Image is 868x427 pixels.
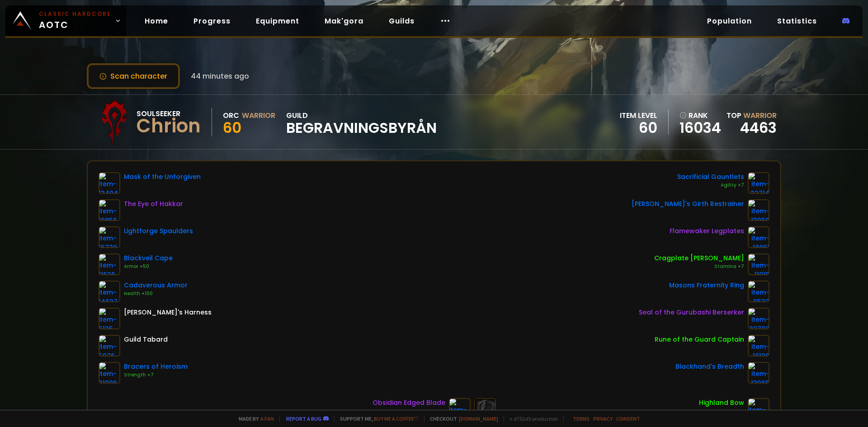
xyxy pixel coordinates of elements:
[334,415,419,422] span: Support me,
[223,117,241,138] span: 60
[639,308,744,317] div: Seal of the Gurubashi Berserker
[748,398,769,420] img: item-19114
[124,172,201,182] div: Mask of the Unforgiven
[223,110,239,121] div: Orc
[124,199,183,209] div: The Eye of Hakkar
[459,415,498,422] a: [DOMAIN_NAME]
[620,121,657,135] div: 60
[137,12,175,30] a: Home
[675,362,744,371] div: Blackhand's Breadth
[654,263,744,270] div: Stamina +7
[286,121,437,135] span: BEGRAVNINGSBYRÅN
[677,172,744,182] div: Sacrificial Gauntlets
[620,110,657,121] div: item level
[191,70,249,82] span: 44 minutes ago
[616,415,640,422] a: Consent
[632,199,744,209] div: [PERSON_NAME]'s Girth Restrainer
[449,398,471,420] img: item-18822
[124,308,212,317] div: [PERSON_NAME]'s Harness
[748,335,769,357] img: item-19120
[39,10,111,18] small: Classic Hardcore
[504,415,558,422] span: v. d752d5 - production
[374,415,419,422] a: Buy me a coffee
[124,290,188,297] div: Health +100
[39,10,111,32] span: AOTC
[124,263,173,270] div: Armor +50
[124,226,193,236] div: Lightforge Spaulders
[670,226,744,236] div: Flamewaker Legplates
[186,12,238,30] a: Progress
[655,335,744,344] div: Rune of the Guard Captain
[748,362,769,384] img: item-13965
[748,226,769,248] img: item-18861
[748,281,769,302] img: item-9533
[700,12,759,30] a: Population
[124,362,188,371] div: Bracers of Heroism
[99,199,120,221] img: item-19856
[677,182,744,189] div: Agility +7
[260,415,274,422] a: a fan
[573,415,590,422] a: Terms
[99,253,120,275] img: item-11626
[286,110,437,135] div: guild
[124,281,188,290] div: Cadaverous Armor
[5,5,127,36] a: Classic HardcoreAOTC
[679,121,721,135] a: 16034
[124,371,188,379] div: Strength +7
[740,117,777,138] a: 4463
[699,398,744,408] div: Highland Bow
[317,12,371,30] a: Mak'gora
[124,335,168,344] div: Guild Tabard
[87,63,180,89] button: Scan character
[424,415,498,422] span: Checkout
[382,12,422,30] a: Guilds
[286,415,321,422] a: Report a bug
[748,308,769,329] img: item-22722
[669,281,744,290] div: Masons Fraternity Ring
[373,398,445,408] div: Obsidian Edged Blade
[99,172,120,194] img: item-13404
[748,253,769,275] img: item-11919
[593,415,613,422] a: Privacy
[679,110,721,121] div: rank
[748,199,769,221] img: item-13959
[99,362,120,384] img: item-21996
[748,172,769,194] img: item-22714
[770,12,824,30] a: Statistics
[249,12,307,30] a: Equipment
[137,108,201,119] div: Soulseeker
[99,281,120,302] img: item-14637
[137,119,201,133] div: Chrion
[242,110,275,121] div: Warrior
[124,253,173,263] div: Blackveil Cape
[654,253,744,263] div: Cragplate [PERSON_NAME]
[99,335,120,357] img: item-5976
[233,415,274,422] span: Made by
[99,226,120,248] img: item-16729
[99,308,120,329] img: item-6125
[726,110,777,121] div: Top
[743,110,777,121] span: Warrior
